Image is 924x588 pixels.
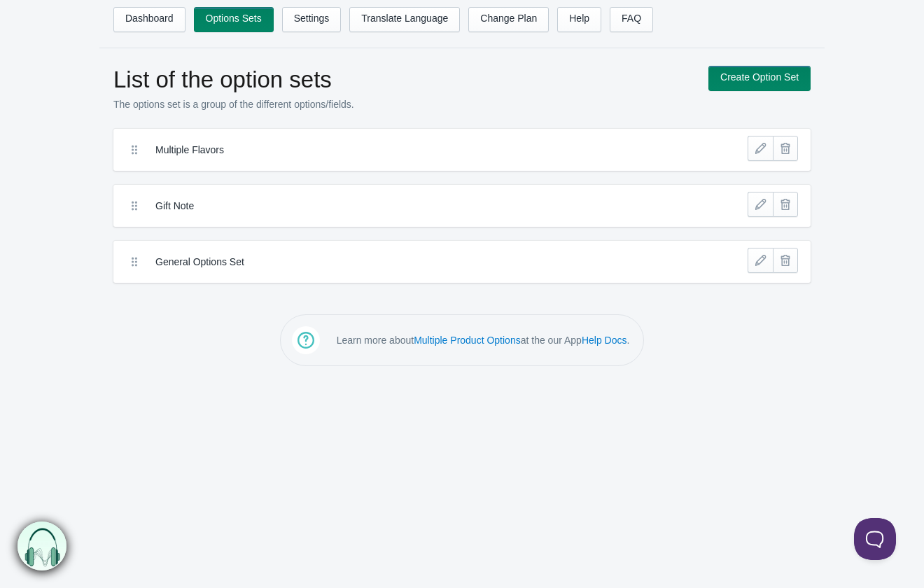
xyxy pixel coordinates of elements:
iframe: Toggle Customer Support [854,518,896,560]
a: FAQ [610,7,653,32]
p: Learn more about at the our App . [337,333,630,347]
p: The options set is a group of the different options/fields. [113,97,694,111]
label: Multiple Flavors [155,143,666,157]
a: Change Plan [468,7,549,32]
img: bxm.png [18,522,67,571]
a: Dashboard [113,7,185,32]
a: Options Sets [194,7,274,32]
a: Help [557,7,601,32]
a: Translate Language [349,7,460,32]
a: Create Option Set [708,66,811,91]
a: Help Docs [582,335,627,346]
h1: List of the option sets [113,66,694,94]
label: Gift Note [155,199,666,213]
a: Settings [282,7,342,32]
label: General Options Set [155,255,666,269]
a: Multiple Product Options [414,335,521,346]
